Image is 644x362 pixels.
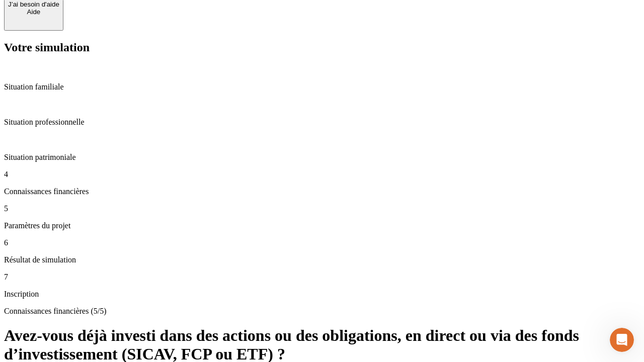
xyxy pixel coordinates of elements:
p: Connaissances financières (5/5) [4,307,640,316]
p: 7 [4,273,640,282]
p: Situation patrimoniale [4,153,640,162]
p: 6 [4,238,640,247]
p: 5 [4,204,640,213]
p: 4 [4,170,640,179]
p: Inscription [4,290,640,299]
iframe: Intercom live chat [610,328,634,352]
p: Connaissances financières [4,187,640,196]
p: Résultat de simulation [4,255,640,264]
p: Situation professionnelle [4,118,640,127]
h2: Votre simulation [4,41,640,54]
div: Aide [8,8,59,16]
p: Paramètres du projet [4,221,640,230]
div: J’ai besoin d'aide [8,1,59,8]
p: Situation familiale [4,82,640,92]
